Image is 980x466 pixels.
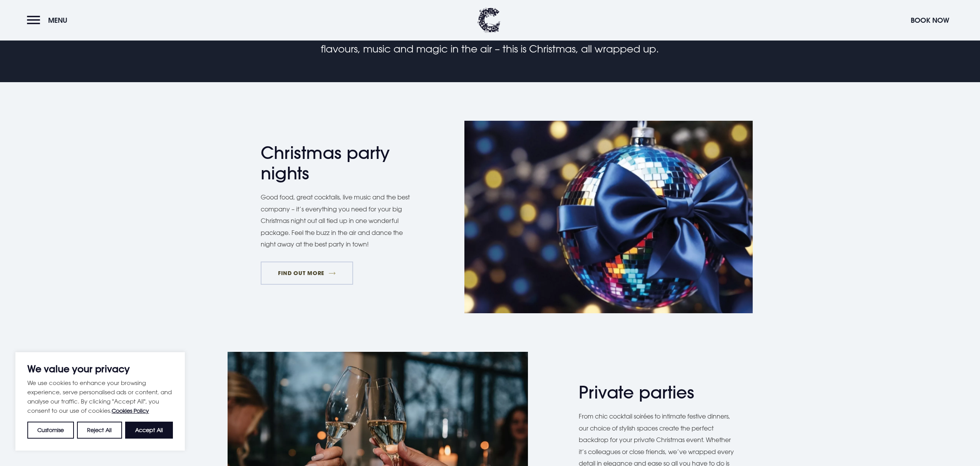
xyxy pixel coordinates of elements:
[579,382,729,403] h2: Private parties
[261,191,419,250] p: Good food, great cocktails, live music and the best company – it’s everything you need for your b...
[27,378,173,415] p: We use cookies to enhance your browsing experience, serve personalised ads or content, and analys...
[48,16,67,25] span: Menu
[464,121,753,313] img: Hotel Christmas in Northern Ireland
[15,352,185,451] div: We value your privacy
[27,422,74,439] button: Customise
[261,143,411,184] h2: Christmas party nights
[907,12,953,29] button: Book Now
[112,407,149,414] a: Cookies Policy
[77,422,122,439] button: Reject All
[27,12,71,29] button: Menu
[125,422,173,439] button: Accept All
[261,262,353,285] a: FIND OUT MORE
[477,8,501,33] img: Clandeboye Lodge
[27,364,173,373] p: We value your privacy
